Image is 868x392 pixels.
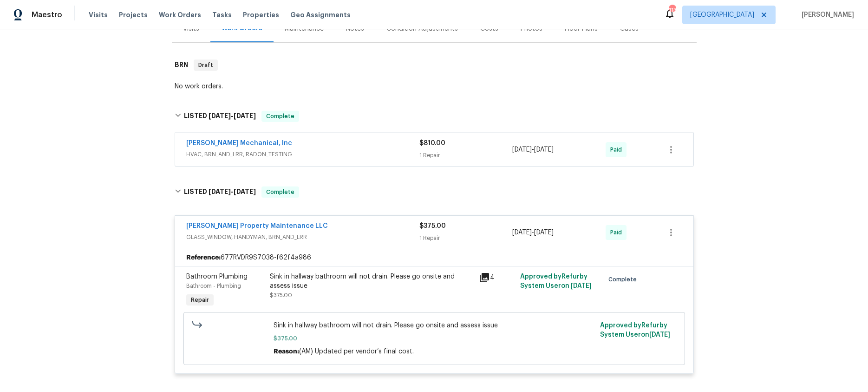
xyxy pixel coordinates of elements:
span: Properties [243,10,279,20]
span: Approved by Refurby System User on [520,273,592,289]
h6: LISTED [184,186,256,198]
span: $375.00 [419,223,446,229]
span: [DATE] [571,283,592,289]
span: [PERSON_NAME] [798,10,854,20]
div: 677RVDR9S7038-f62f4a986 [175,249,693,266]
div: BRN Draft [172,50,697,80]
span: - [209,113,256,119]
span: - [512,228,554,237]
span: Paid [610,228,626,237]
div: No work orders. [175,82,694,91]
span: $375.00 [270,292,292,298]
span: Tasks [212,12,232,18]
span: [DATE] [234,113,256,119]
span: [DATE] [209,113,231,119]
a: [PERSON_NAME] Mechanical, Inc [186,140,292,146]
span: [GEOGRAPHIC_DATA] [690,10,754,20]
div: 4 [479,272,515,283]
b: Reference: [186,253,221,262]
span: Complete [262,112,298,121]
span: Reason: [274,348,299,355]
span: Repair [187,295,213,305]
span: [DATE] [649,332,670,338]
span: Complete [608,275,640,284]
span: [DATE] [512,146,532,153]
div: LISTED [DATE]-[DATE]Complete [172,101,697,131]
span: [DATE] [534,229,554,236]
span: - [512,145,554,154]
div: LISTED [DATE]-[DATE]Complete [172,177,697,207]
span: $375.00 [274,334,594,343]
span: - [209,188,256,195]
span: Paid [610,145,626,154]
div: 113 [669,6,675,15]
h6: BRN [175,60,188,71]
span: Bathroom Plumbing [186,273,248,280]
span: Draft [195,60,217,70]
span: Sink in hallway bathroom will not drain. Please go onsite and assess issue [274,321,594,330]
span: GLASS_WINDOW, HANDYMAN, BRN_AND_LRR [186,233,419,242]
div: 1 Repair [419,151,513,160]
span: [DATE] [234,188,256,195]
span: $810.00 [419,140,445,146]
h6: LISTED [184,111,256,122]
div: 1 Repair [419,233,513,243]
span: Visits [89,10,108,20]
span: [DATE] [209,188,231,195]
span: Projects [119,10,148,20]
a: [PERSON_NAME] Property Maintenance LLC [186,223,328,229]
span: Geo Assignments [290,10,351,20]
span: Maestro [32,10,62,20]
span: HVAC, BRN_AND_LRR, RADON_TESTING [186,150,419,159]
span: Bathroom - Plumbing [186,283,241,289]
span: [DATE] [512,229,532,236]
span: (AM) Updated per vendor’s final cost. [299,348,414,355]
span: Complete [262,187,298,197]
div: Sink in hallway bathroom will not drain. Please go onsite and assess issue [270,272,473,291]
span: [DATE] [534,146,554,153]
span: Work Orders [159,10,201,20]
span: Approved by Refurby System User on [600,322,670,338]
